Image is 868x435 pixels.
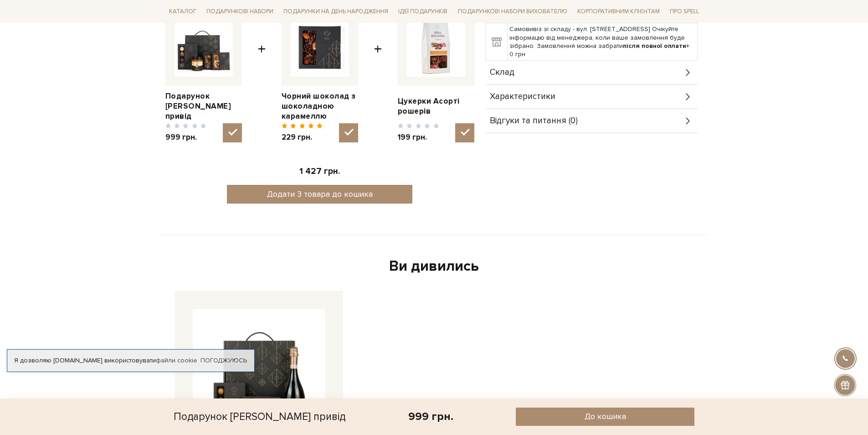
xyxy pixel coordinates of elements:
img: Подарунок Солодкий привід [175,18,233,77]
div: Подарунок [PERSON_NAME] привід [174,408,345,426]
img: Чорний шоколад з шоколадною карамеллю [291,18,349,77]
a: Чорний шоколад з шоколадною карамеллю [282,91,358,121]
div: 999 грн. [408,409,453,424]
span: + [374,9,382,143]
span: 999 грн. [165,132,207,142]
span: + [258,9,266,143]
a: файли cookie [156,356,197,364]
td: Самовивіз зі складу - вул. [STREET_ADDRESS] Очікуйте інформацію від менеджера, коли ваше замовлен... [508,23,698,61]
a: Каталог [165,5,200,19]
b: після повної оплати [623,42,686,50]
a: Корпоративним клієнтам [574,4,663,19]
a: Про Spell [666,5,703,19]
span: Характеристики [490,93,555,101]
span: 199 грн. [398,132,439,142]
span: 1 427 грн. [299,166,340,177]
div: Я дозволяю [DOMAIN_NAME] використовувати [7,356,254,365]
button: До кошика [516,408,694,426]
span: Склад [490,68,514,77]
a: Подарунок [PERSON_NAME] привід [165,91,242,121]
div: Ви дивились [171,257,698,276]
span: До кошика [585,411,626,422]
a: Подарункові набори вихователю [454,4,571,19]
a: Подарунки на День народження [280,5,392,19]
a: Погоджуюсь [200,356,247,365]
span: 229 грн. [282,132,323,142]
button: Додати 3 товара до кошика [227,185,412,204]
span: Відгуки та питання (0) [490,117,578,125]
a: Цукерки Асорті рошерів [398,96,474,116]
a: Подарункові набори [203,5,277,19]
a: Ідеї подарунків [395,5,451,19]
img: Цукерки Асорті рошерів [407,18,465,77]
